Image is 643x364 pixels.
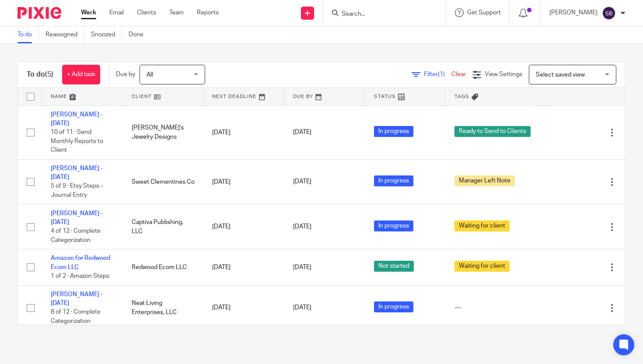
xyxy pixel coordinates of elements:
span: 5 of 9 · Etsy Steps - Journal Entry [51,183,103,199]
span: 4 of 12 · Complete Categorization [51,228,101,244]
td: [DATE] [203,249,284,285]
span: All [147,72,153,78]
td: [DATE] [203,204,284,249]
div: --- [454,303,535,312]
span: In progress [374,220,413,231]
span: [DATE] [293,264,311,270]
span: [DATE] [293,179,311,185]
a: Done [129,26,150,43]
a: Clients [137,8,156,17]
span: In progress [374,175,413,186]
td: Captiva Publishing, LLC [123,204,204,249]
span: Waiting for client [454,261,510,272]
span: View Settings [485,71,522,77]
td: [DATE] [203,285,284,330]
span: Select saved view [536,72,585,78]
td: [DATE] [203,159,284,204]
img: svg%3E [602,6,616,20]
span: Ready to Send to Clients [454,126,531,137]
span: (1) [438,71,445,77]
td: Neat Living Enterprises, LLC [123,285,204,330]
h1: To do [27,70,53,79]
a: Email [109,8,124,17]
td: [PERSON_NAME]'s Jewelry Designs [123,105,204,159]
a: [PERSON_NAME] - [DATE] [51,210,103,225]
a: Amazon for Redwood Ecom LLC [51,255,110,270]
span: 8 of 12 · Complete Categorization [51,309,101,325]
a: Reports [197,8,219,17]
span: [DATE] [293,304,311,311]
span: 10 of 11 · Send Monthly Reports to Client [51,129,103,153]
a: Reassigned [45,26,84,43]
span: In progress [374,126,413,137]
a: + Add task [62,65,100,84]
a: [PERSON_NAME] - [DATE] [51,165,103,180]
a: [PERSON_NAME] - [DATE] [51,112,103,126]
a: To do [17,26,39,43]
span: Waiting for client [454,220,510,231]
span: Filter [424,71,451,77]
span: [DATE] [293,129,311,136]
a: Snoozed [91,26,122,43]
span: [DATE] [293,224,311,230]
td: Redwood Ecom LLC [123,249,204,285]
span: Get Support [467,10,501,16]
a: Team [169,8,184,17]
span: Manager Left Note [454,175,515,186]
a: Clear [451,71,466,77]
td: Sweet Clementines Co [123,159,204,204]
p: [PERSON_NAME] [549,8,598,17]
p: Due by [116,70,135,79]
a: Work [81,8,96,17]
a: [PERSON_NAME] - [DATE] [51,291,103,306]
span: (5) [45,71,53,78]
img: Pixie [17,7,61,19]
span: Tags [454,94,469,99]
input: Search [341,10,419,18]
span: 1 of 2 · Amazon Steps [51,273,109,279]
td: [DATE] [203,105,284,159]
span: Not started [374,261,414,272]
span: In progress [374,301,413,312]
